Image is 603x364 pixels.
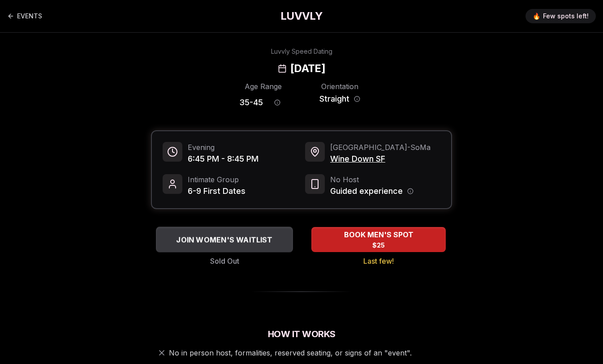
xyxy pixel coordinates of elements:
span: Evening [188,142,258,153]
button: JOIN WOMEN'S WAITLIST - Sold Out [156,227,293,252]
h2: [DATE] [290,61,325,76]
button: Age range information [267,93,287,112]
button: Host information [407,188,413,194]
span: Last few! [363,256,394,266]
span: No in person host, formalities, reserved seating, or signs of an "event". [169,347,412,358]
span: Sold Out [210,256,239,266]
span: 🔥 [533,12,540,21]
div: Luvvly Speed Dating [271,47,332,56]
span: Wine Down SF [330,153,431,165]
span: Straight [319,93,349,105]
span: No Host [330,174,413,185]
span: 6-9 First Dates [188,185,246,197]
span: 35 - 45 [239,96,263,109]
span: JOIN WOMEN'S WAITLIST [174,234,274,245]
span: Guided experience [330,185,403,197]
span: $25 [372,241,385,250]
span: 6:45 PM - 8:45 PM [188,153,258,165]
div: Orientation [316,81,364,92]
span: Intimate Group [188,174,246,185]
button: Orientation information [354,96,360,102]
span: BOOK MEN'S SPOT [342,229,415,240]
span: [GEOGRAPHIC_DATA] - SoMa [330,142,431,153]
button: BOOK MEN'S SPOT - Last few! [311,227,446,252]
a: LUVVLY [280,9,323,23]
div: Age Range [239,81,287,92]
h2: How It Works [151,328,452,340]
a: Back to events [7,7,42,25]
span: Few spots left! [543,12,589,21]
